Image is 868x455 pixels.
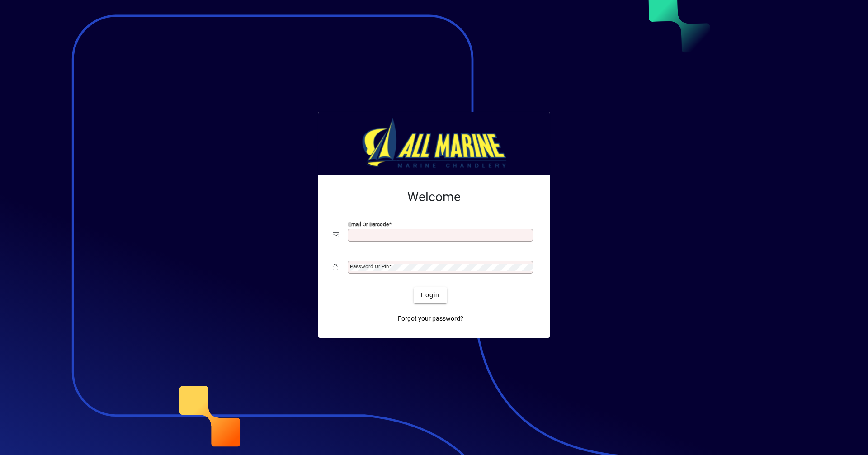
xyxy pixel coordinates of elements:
[348,221,389,227] mat-label: Email or Barcode
[333,190,535,205] h2: Welcome
[398,314,463,323] span: Forgot your password?
[350,263,389,270] mat-label: Password or Pin
[414,287,447,303] button: Login
[394,311,467,327] a: Forgot your password?
[421,290,439,300] span: Login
